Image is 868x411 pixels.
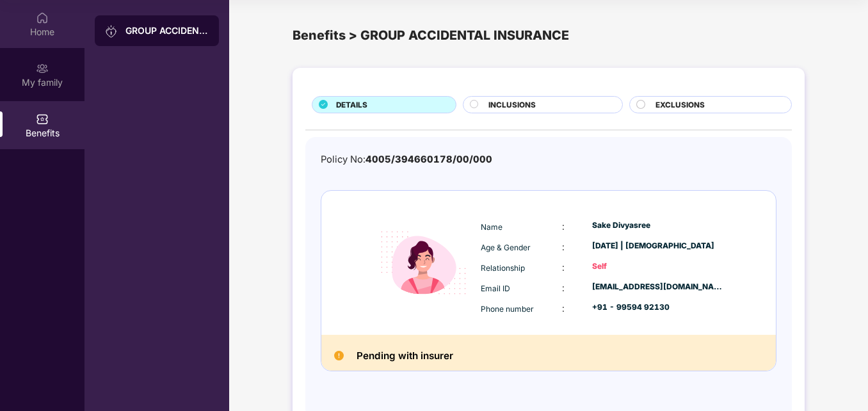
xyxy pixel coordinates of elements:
span: 4005/394660178/00/000 [366,154,492,165]
div: Sake Divyasree [592,220,724,232]
span: Relationship [481,263,525,273]
img: svg+xml;base64,PHN2ZyB3aWR0aD0iMjAiIGhlaWdodD0iMjAiIHZpZXdCb3g9IjAgMCAyMCAyMCIgZmlsbD0ibm9uZSIgeG... [105,25,118,38]
span: : [562,221,565,232]
div: Benefits > GROUP ACCIDENTAL INSURANCE [293,26,805,45]
span: EXCLUSIONS [655,99,705,111]
img: icon [369,209,478,317]
span: INCLUSIONS [488,99,536,111]
span: : [562,241,565,252]
div: +91 - 99594 92130 [592,302,724,314]
h2: Pending with insurer [357,348,453,364]
div: Self [592,261,724,273]
div: GROUP ACCIDENTAL INSURANCE [125,24,209,37]
div: Policy No: [321,152,492,167]
span: : [562,282,565,293]
span: Phone number [481,304,534,314]
img: svg+xml;base64,PHN2ZyBpZD0iQmVuZWZpdHMiIHhtbG5zPSJodHRwOi8vd3d3LnczLm9yZy8yMDAwL3N2ZyIgd2lkdGg9Ij... [36,113,49,125]
span: : [562,262,565,273]
span: : [562,303,565,314]
div: [DATE] | [DEMOGRAPHIC_DATA] [592,240,724,252]
span: DETAILS [336,99,367,111]
span: Email ID [481,284,510,293]
div: [EMAIL_ADDRESS][DOMAIN_NAME] [592,281,724,293]
img: svg+xml;base64,PHN2ZyBpZD0iSG9tZSIgeG1sbnM9Imh0dHA6Ly93d3cudzMub3JnLzIwMDAvc3ZnIiB3aWR0aD0iMjAiIG... [36,12,49,24]
span: Age & Gender [481,243,531,252]
img: svg+xml;base64,PHN2ZyB3aWR0aD0iMjAiIGhlaWdodD0iMjAiIHZpZXdCb3g9IjAgMCAyMCAyMCIgZmlsbD0ibm9uZSIgeG... [36,62,49,75]
span: Name [481,222,502,232]
img: Pending [334,351,344,360]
